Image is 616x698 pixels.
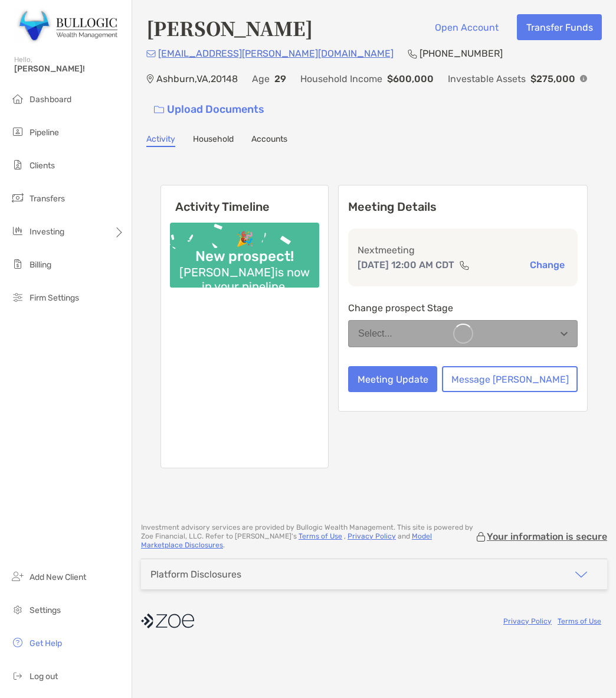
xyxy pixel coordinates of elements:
[348,532,396,540] a: Privacy Policy
[358,257,454,272] p: [DATE] 12:00 AM CDT
[30,128,59,138] span: Pipeline
[191,248,299,265] div: New prospect!
[11,158,25,172] img: clients icon
[14,5,117,47] img: Zoe Logo
[30,94,71,105] span: Dashboard
[141,608,194,634] img: company logo
[348,366,437,392] button: Meeting Update
[300,71,382,86] p: Household Income
[231,231,258,248] div: 🎉
[11,602,25,617] img: settings icon
[146,50,156,57] img: Email Icon
[11,668,25,683] img: logout icon
[11,569,25,583] img: add_new_client icon
[30,161,55,171] span: Clients
[30,605,61,615] span: Settings
[161,185,328,214] h6: Activity Timeline
[580,75,587,82] img: Info Icon
[146,74,154,84] img: Location Icon
[348,301,578,315] p: Change prospect Stage
[251,134,287,147] a: Accounts
[425,14,507,40] button: Open Account
[30,638,62,648] span: Get Help
[30,227,64,237] span: Investing
[442,366,578,392] button: Message [PERSON_NAME]
[487,531,607,542] p: Your information is secure
[14,64,124,74] span: [PERSON_NAME]!
[420,46,503,61] p: [PHONE_NUMBER]
[30,572,86,582] span: Add New Client
[146,134,175,147] a: Activity
[526,259,568,271] button: Change
[141,532,432,549] a: Model Marketplace Disclosures
[170,265,319,293] div: [PERSON_NAME] is now in your pipeline.
[146,14,313,41] h4: [PERSON_NAME]
[154,106,164,114] img: button icon
[11,224,25,238] img: investing icon
[193,134,234,147] a: Household
[448,71,526,86] p: Investable Assets
[503,617,552,625] a: Privacy Policy
[530,71,575,86] p: $275,000
[299,532,342,540] a: Terms of Use
[146,97,272,122] a: Upload Documents
[274,71,286,86] p: 29
[156,71,238,86] p: Ashburn , VA , 20148
[158,46,394,61] p: [EMAIL_ADDRESS][PERSON_NAME][DOMAIN_NAME]
[30,194,65,204] span: Transfers
[459,260,470,270] img: communication type
[141,523,475,550] p: Investment advisory services are provided by Bullogic Wealth Management . This site is powered by...
[558,617,601,625] a: Terms of Use
[574,567,588,582] img: icon arrow
[30,260,51,270] span: Billing
[408,49,417,58] img: Phone Icon
[348,200,578,214] p: Meeting Details
[11,290,25,304] img: firm-settings icon
[11,92,25,106] img: dashboard icon
[517,14,602,40] button: Transfer Funds
[11,125,25,139] img: pipeline icon
[11,635,25,650] img: get-help icon
[30,671,58,681] span: Log out
[252,71,270,86] p: Age
[11,191,25,205] img: transfers icon
[11,257,25,271] img: billing icon
[387,71,434,86] p: $600,000
[150,569,241,580] div: Platform Disclosures
[358,243,568,257] p: Next meeting
[30,293,79,303] span: Firm Settings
